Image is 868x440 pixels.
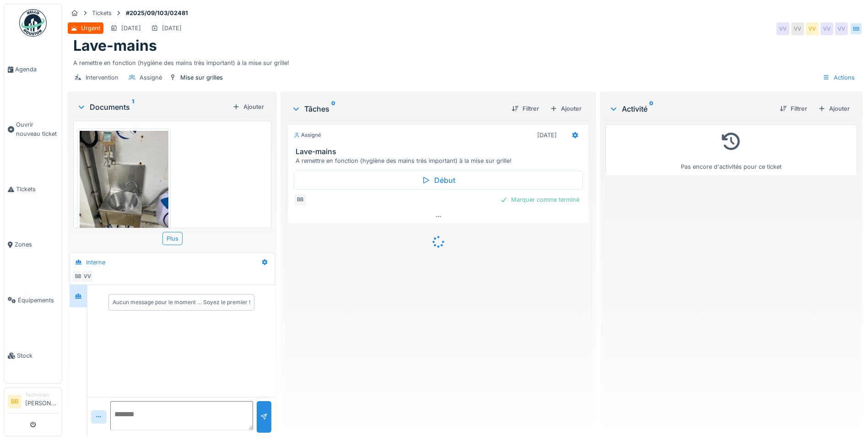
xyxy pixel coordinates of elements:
[835,22,848,35] div: VV
[80,131,168,249] img: te7kyljspl0igyb8jehbzejwkx81
[15,65,58,74] span: Agenda
[609,103,772,114] div: Activité
[4,42,62,97] a: Agenda
[611,129,851,171] div: Pas encore d'activités pour ce ticket
[86,258,105,267] div: Interne
[113,298,250,306] div: Aucun message pour le moment … Soyez le premier !
[508,102,543,115] div: Filtrer
[291,103,504,114] div: Tâches
[92,9,112,17] div: Tickets
[16,120,58,138] span: Ouvrir nouveau ticket
[77,102,229,113] div: Documents
[162,232,183,245] div: Plus
[8,392,58,413] a: BB Technicien[PERSON_NAME]
[18,296,58,305] span: Équipements
[4,273,62,328] a: Équipements
[496,193,583,206] div: Marquer comme terminé
[4,328,62,383] a: Stock
[19,9,47,37] img: Badge_color-CXgf-gQk.svg
[81,24,100,32] div: Urgent
[4,217,62,272] a: Zones
[296,147,585,156] h3: Lave-mains
[86,73,119,82] div: Intervention
[776,102,811,115] div: Filtrer
[806,22,819,35] div: VV
[791,22,804,35] div: VV
[4,97,62,161] a: Ouvrir nouveau ticket
[73,37,157,54] h1: Lave-mains
[73,55,857,67] div: A remettre en fonction (hygiène des mains très important) à la mise sur grille!
[294,131,321,139] div: Assigné
[15,240,58,249] span: Zones
[25,392,58,411] li: [PERSON_NAME]
[649,103,653,114] sup: 0
[294,193,307,206] div: BB
[820,22,833,35] div: VV
[331,103,335,114] sup: 0
[537,131,557,140] div: [DATE]
[819,71,859,84] div: Actions
[162,24,182,32] div: [DATE]
[546,102,585,115] div: Ajouter
[132,102,134,113] sup: 1
[776,22,789,35] div: VV
[122,9,192,17] strong: #2025/09/103/02481
[121,24,141,32] div: [DATE]
[8,395,22,408] li: BB
[140,73,162,82] div: Assigné
[229,101,268,113] div: Ajouter
[4,161,62,217] a: Tickets
[850,22,863,35] div: BB
[180,73,223,82] div: Mise sur grilles
[81,270,94,283] div: VV
[72,270,85,283] div: BB
[16,185,58,193] span: Tickets
[294,171,583,190] div: Début
[17,351,58,360] span: Stock
[25,392,58,398] div: Technicien
[814,102,853,115] div: Ajouter
[296,156,585,165] div: A remettre en fonction (hygiène des mains très important) à la mise sur grille!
